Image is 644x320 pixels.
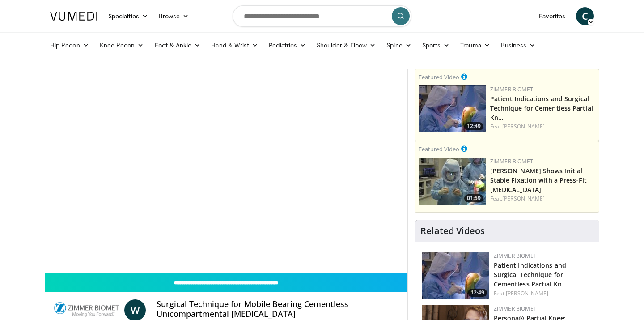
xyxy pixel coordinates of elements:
[490,94,593,122] a: Patient Indications and Surgical Technique for Cementless Partial Kn…
[419,145,459,153] small: Featured Video
[490,195,595,203] div: Feat.
[149,36,206,54] a: Foot & Ankle
[419,73,459,81] small: Featured Video
[502,123,545,130] a: [PERSON_NAME]
[506,290,548,297] a: [PERSON_NAME]
[417,36,455,54] a: Sports
[468,289,487,297] span: 12:49
[464,194,483,202] span: 01:59
[490,166,587,194] a: [PERSON_NAME] Shows Initial Stable Fixation with a Press-Fit [MEDICAL_DATA]
[419,158,486,205] a: 01:59
[490,123,595,131] div: Feat.
[153,7,195,25] a: Browse
[494,261,567,288] a: Patient Indications and Surgical Technique for Cementless Partial Kn…
[263,36,311,54] a: Pediatrics
[157,299,400,319] h4: Surgical Technique for Mobile Bearing Cementless Unicompartmental [MEDICAL_DATA]
[420,226,485,236] h4: Related Videos
[419,85,486,132] img: 2c28c705-9b27-4f8d-ae69-2594b16edd0d.150x105_q85_crop-smart_upscale.jpg
[381,36,416,54] a: Spine
[45,69,407,273] video-js: Video Player
[419,85,486,132] a: 12:49
[50,12,97,21] img: VuMedi Logo
[422,252,489,299] img: 2c28c705-9b27-4f8d-ae69-2594b16edd0d.150x105_q85_crop-smart_upscale.jpg
[502,195,545,202] a: [PERSON_NAME]
[419,158,486,205] img: 6bc46ad6-b634-4876-a934-24d4e08d5fac.150x105_q85_crop-smart_upscale.jpg
[103,7,153,25] a: Specialties
[490,158,533,165] a: Zimmer Biomet
[422,252,489,299] a: 12:49
[534,7,571,25] a: Favorites
[206,36,263,54] a: Hand & Wrist
[490,85,533,93] a: Zimmer Biomet
[311,36,381,54] a: Shoulder & Elbow
[455,36,496,54] a: Trauma
[233,5,411,27] input: Search topics, interventions
[494,252,537,260] a: Zimmer Biomet
[464,122,483,130] span: 12:49
[494,290,592,298] div: Feat.
[576,7,594,25] a: C
[94,36,149,54] a: Knee Recon
[496,36,541,54] a: Business
[45,36,94,54] a: Hip Recon
[494,305,537,312] a: Zimmer Biomet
